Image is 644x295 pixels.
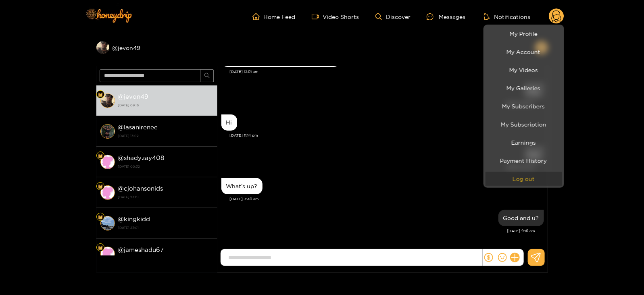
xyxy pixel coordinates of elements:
[486,45,562,59] a: My Account
[486,99,562,113] a: My Subscribers
[486,81,562,95] a: My Galleries
[486,172,562,186] button: Log out
[486,27,562,41] a: My Profile
[486,117,562,131] a: My Subscription
[486,63,562,77] a: My Videos
[486,135,562,150] a: Earnings
[486,154,562,168] a: Payment History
